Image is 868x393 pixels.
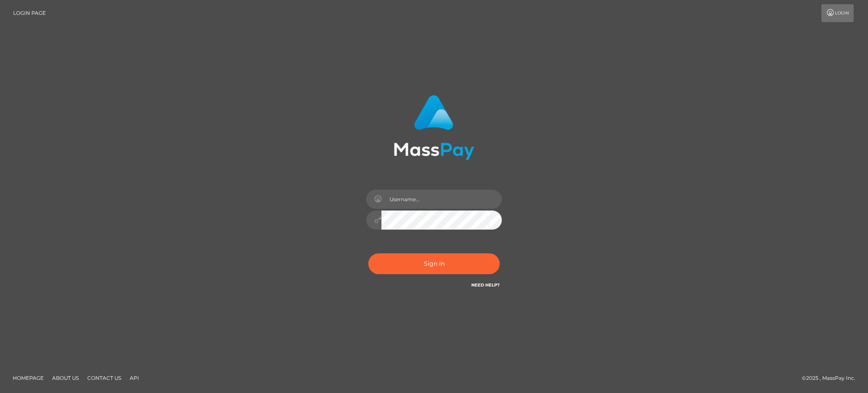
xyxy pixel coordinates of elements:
button: Sign in [368,253,500,274]
a: About Us [49,371,82,385]
a: Login Page [13,4,46,22]
img: MassPay Login [394,95,474,160]
a: Homepage [9,371,47,385]
input: Username... [381,190,502,209]
a: Contact Us [84,371,125,385]
a: Need Help? [471,282,500,288]
a: Login [821,4,854,22]
div: © 2025 , MassPay Inc. [802,373,862,383]
a: API [126,371,142,385]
